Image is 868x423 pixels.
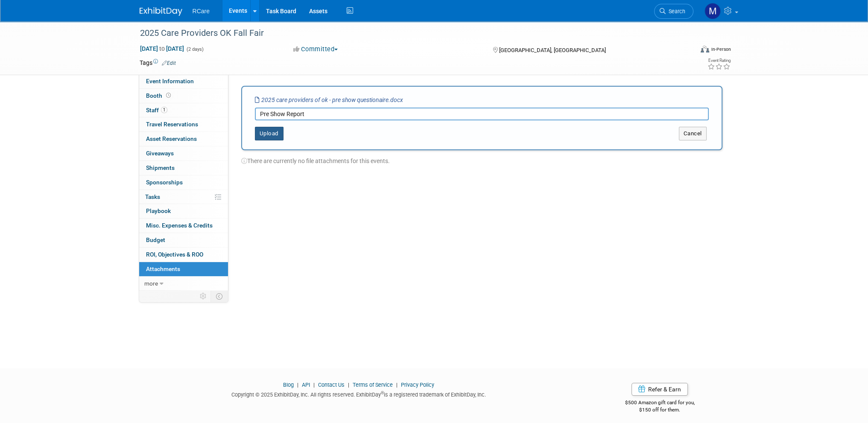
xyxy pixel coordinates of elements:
[139,219,228,233] a: Misc. Expenses & Credits
[164,92,172,99] span: Booth not reserved yet
[140,58,176,67] td: Tags
[707,58,730,63] div: Event Rating
[137,26,681,41] div: 2025 Care Providers OK Fall Fair
[704,3,721,19] img: Mike Andolina
[146,251,203,258] span: ROI, Objectives & ROO
[162,60,176,66] a: Edit
[146,78,194,85] span: Event Information
[144,280,158,287] span: more
[666,8,685,15] span: Search
[353,382,393,388] a: Terms of Service
[394,382,400,388] span: |
[710,46,731,53] div: In-Person
[679,127,707,140] button: Cancel
[591,394,729,413] div: $500 Amazon gift card for you,
[139,248,228,262] a: ROI, Objectives & ROO
[139,117,228,131] a: Travel Reservations
[146,121,198,128] span: Travel Reservations
[311,382,317,388] span: |
[146,265,180,272] span: Attachments
[140,7,182,16] img: ExhibitDay
[631,383,688,396] a: Refer & Earn
[161,107,167,113] span: 1
[139,204,228,218] a: Playbook
[140,389,579,399] div: Copyright © 2025 ExhibitDay, Inc. All rights reserved. ExhibitDay is a registered trademark of Ex...
[302,382,310,388] a: API
[283,382,294,388] a: Blog
[186,47,204,52] span: (2 days)
[196,291,211,302] td: Personalize Event Tab Strip
[318,382,345,388] a: Contact Us
[146,236,165,243] span: Budget
[255,127,283,140] button: Upload
[139,132,228,146] a: Asset Reservations
[145,193,160,200] span: Tasks
[654,4,693,19] a: Search
[140,45,184,53] span: [DATE] [DATE]
[255,108,709,120] input: Enter description
[146,164,175,171] span: Shipments
[139,89,228,103] a: Booth
[643,44,731,57] div: Event Format
[255,96,403,103] i: 2025 care providers of ok - pre show questionaire.docx
[591,406,729,414] div: $150 off for them.
[295,382,301,388] span: |
[139,233,228,247] a: Budget
[499,47,606,53] span: [GEOGRAPHIC_DATA], [GEOGRAPHIC_DATA]
[381,391,384,395] sup: ®
[146,179,183,186] span: Sponsorships
[401,382,434,388] a: Privacy Policy
[139,190,228,204] a: Tasks
[139,146,228,160] a: Giveaways
[158,45,166,52] span: to
[210,291,228,302] td: Toggle Event Tabs
[139,74,228,88] a: Event Information
[139,277,228,291] a: more
[146,107,167,114] span: Staff
[146,222,213,229] span: Misc. Expenses & Credits
[146,135,197,142] span: Asset Reservations
[146,150,174,157] span: Giveaways
[701,46,709,53] img: Format-Inperson.png
[139,262,228,276] a: Attachments
[290,45,341,54] button: Committed
[139,103,228,117] a: Staff1
[346,382,351,388] span: |
[139,161,228,175] a: Shipments
[241,150,722,165] div: There are currently no file attachments for this events.
[139,175,228,190] a: Sponsorships
[146,92,172,99] span: Booth
[146,207,171,214] span: Playbook
[193,8,210,15] span: RCare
